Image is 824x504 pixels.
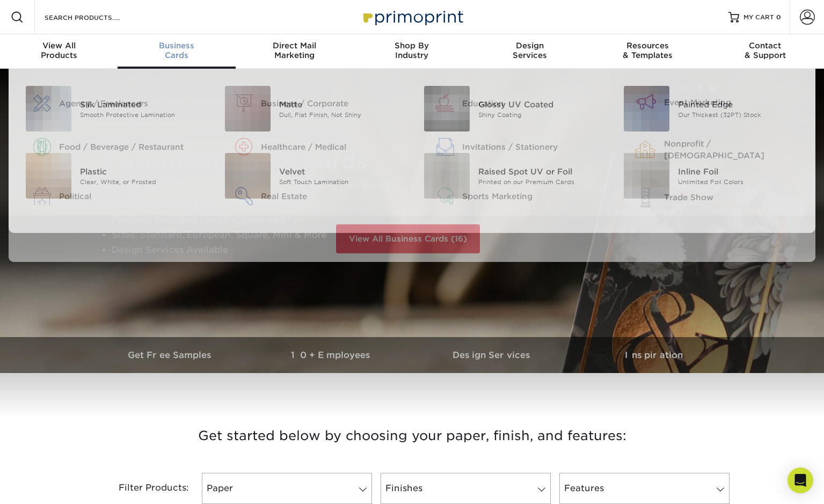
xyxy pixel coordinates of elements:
[471,41,588,60] div: Services
[420,82,603,136] a: Glossy UV Coated Business Cards Glossy UV Coated Shiny Coating
[80,110,205,119] div: Smooth Protective Lamination
[80,177,205,186] div: Clear, White, or Frosted
[619,82,803,136] a: Painted Edge Business Cards Painted Edge Our Thickest (32PT) Stock
[776,13,781,21] span: 0
[471,41,588,50] span: Design
[236,41,353,60] div: Marketing
[424,153,470,199] img: Raised Spot UV or Foil Business Cards
[743,13,774,22] span: MY CART
[21,149,205,203] a: Plastic Business Cards Plastic Clear, White, or Frosted
[225,153,271,199] img: Velvet Business Cards
[118,41,235,60] div: Cards
[478,98,603,110] div: Glossy UV Coated
[225,86,271,132] img: Matte Business Cards
[118,34,235,69] a: BusinessCards
[471,34,588,69] a: DesignServices
[26,153,71,199] img: Plastic Business Cards
[336,224,480,253] a: View All Business Cards (16)
[678,177,803,186] div: Unlimited Foil Colors
[202,473,372,504] a: Paper
[678,110,803,119] div: Our Thickest (32PT) Stock
[221,82,404,136] a: Matte Business Cards Matte Dull, Flat Finish, Not Shiny
[381,473,551,504] a: Finishes
[279,98,404,110] div: Matte
[359,5,466,28] img: Primoprint
[588,41,706,50] span: Resources
[678,165,803,177] div: Inline Foil
[98,412,726,460] h3: Get started below by choosing your paper, finish, and features:
[706,41,824,50] span: Contact
[706,34,824,69] a: Contact& Support
[478,165,603,177] div: Raised Spot UV or Foil
[236,41,353,50] span: Direct Mail
[118,41,235,50] span: Business
[478,177,603,186] div: Printed on our Premium Cards
[588,41,706,60] div: & Templates
[43,11,148,24] input: SEARCH PRODUCTS.....
[678,98,803,110] div: Painted Edge
[624,86,669,132] img: Painted Edge Business Cards
[353,41,471,60] div: Industry
[80,98,205,110] div: Silk Laminated
[624,153,669,199] img: Inline Foil Business Cards
[619,149,803,203] a: Inline Foil Business Cards Inline Foil Unlimited Foil Colors
[26,86,71,132] img: Silk Laminated Business Cards
[424,86,470,132] img: Glossy UV Coated Business Cards
[706,41,824,60] div: & Support
[21,82,205,136] a: Silk Laminated Business Cards Silk Laminated Smooth Protective Lamination
[90,473,198,504] div: Filter Products:
[353,41,471,50] span: Shop By
[221,149,404,203] a: Velvet Business Cards Velvet Soft Touch Lamination
[279,110,404,119] div: Dull, Flat Finish, Not Shiny
[353,34,471,69] a: Shop ByIndustry
[559,473,730,504] a: Features
[420,149,603,203] a: Raised Spot UV or Foil Business Cards Raised Spot UV or Foil Printed on our Premium Cards
[279,177,404,186] div: Soft Touch Lamination
[787,468,813,493] div: Open Intercom Messenger
[80,165,205,177] div: Plastic
[236,34,353,69] a: Direct MailMarketing
[588,34,706,69] a: Resources& Templates
[279,165,404,177] div: Velvet
[478,110,603,119] div: Shiny Coating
